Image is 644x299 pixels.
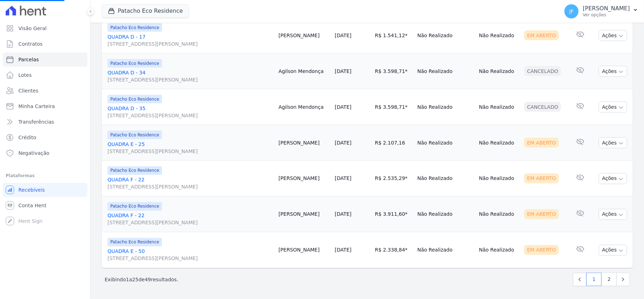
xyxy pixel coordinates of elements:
a: Visão Geral [3,21,87,35]
td: R$ 3.598,71 [372,89,414,125]
button: JF [PERSON_NAME] Ver opções [559,1,644,21]
td: [PERSON_NAME] [276,197,332,232]
td: Não Realizado [476,197,521,232]
td: [PERSON_NAME] [276,125,332,161]
a: Previous [573,273,586,286]
span: [STREET_ADDRESS][PERSON_NAME] [108,40,273,47]
a: [DATE] [335,211,352,217]
a: Negativação [3,146,87,160]
a: Minha Carteira [3,99,87,113]
span: [STREET_ADDRESS][PERSON_NAME] [108,112,273,119]
a: Next [616,273,630,286]
td: Não Realizado [476,18,521,53]
td: [PERSON_NAME] [276,161,332,197]
span: Clientes [18,87,38,94]
span: 25 [132,277,139,282]
div: Em Aberto [524,174,559,184]
a: QUADRA D - 34[STREET_ADDRESS][PERSON_NAME] [108,69,273,83]
a: Contratos [3,37,87,51]
span: Recebíveis [18,186,45,193]
span: Parcelas [18,56,39,63]
div: Cancelado [524,102,561,112]
td: Agilson Mendonça [276,53,332,89]
a: [DATE] [335,33,352,38]
td: Não Realizado [414,161,476,197]
td: R$ 2.338,84 [372,232,414,268]
a: QUADRA F - 22[STREET_ADDRESS][PERSON_NAME] [108,212,273,226]
button: Ações [599,137,627,148]
a: [DATE] [335,104,352,110]
td: Não Realizado [476,89,521,125]
td: Não Realizado [414,53,476,89]
span: Patacho Eco Residence [108,95,162,103]
span: [STREET_ADDRESS][PERSON_NAME] [108,219,273,226]
button: Ações [599,209,627,220]
a: Parcelas [3,52,87,67]
td: Não Realizado [476,232,521,268]
td: Não Realizado [414,89,476,125]
button: Ações [599,102,627,113]
td: [PERSON_NAME] [276,232,332,268]
span: Patacho Eco Residence [108,23,162,32]
a: Conta Hent [3,198,87,213]
button: Ações [599,66,627,77]
td: Não Realizado [476,161,521,197]
div: Em Aberto [524,245,559,255]
button: Ações [599,173,627,184]
span: Crédito [18,134,36,141]
span: Visão Geral [18,25,47,32]
a: Clientes [3,84,87,98]
span: JF [569,9,574,14]
p: Exibindo a de resultados. [105,276,178,283]
span: [STREET_ADDRESS][PERSON_NAME] [108,184,273,191]
td: R$ 3.598,71 [372,53,414,89]
a: Lotes [3,68,87,82]
td: R$ 1.541,12 [372,18,414,53]
span: [STREET_ADDRESS][PERSON_NAME] [108,148,273,155]
a: QUADRA D - 17[STREET_ADDRESS][PERSON_NAME] [108,33,273,47]
span: Patacho Eco Residence [108,238,162,247]
div: Em Aberto [524,138,559,148]
span: Minha Carteira [18,103,55,110]
a: [DATE] [335,140,352,146]
a: Transferências [3,115,87,129]
p: Ver opções [583,12,630,18]
span: Conta Hent [18,202,46,209]
td: [PERSON_NAME] [276,18,332,53]
span: [STREET_ADDRESS][PERSON_NAME] [108,255,273,262]
a: [DATE] [335,247,352,253]
td: Agilson Mendonça [276,89,332,125]
span: Lotes [18,72,32,79]
span: 49 [145,277,151,282]
span: Contratos [18,40,42,47]
div: Plataformas [6,171,85,180]
span: 1 [126,277,129,282]
td: Não Realizado [476,125,521,161]
a: QUADRA E - 25[STREET_ADDRESS][PERSON_NAME] [108,141,273,155]
span: Patacho Eco Residence [108,167,162,175]
a: Recebíveis [3,183,87,197]
span: Patacho Eco Residence [108,59,162,68]
span: [STREET_ADDRESS][PERSON_NAME] [108,76,273,83]
span: Patacho Eco Residence [108,202,162,211]
div: Em Aberto [524,209,559,219]
td: R$ 2.107,16 [372,125,414,161]
td: Não Realizado [476,53,521,89]
td: R$ 3.911,60 [372,197,414,232]
div: Cancelado [524,66,561,76]
a: 2 [602,273,617,286]
td: R$ 2.535,29 [372,161,414,197]
a: QUADRA F - 22[STREET_ADDRESS][PERSON_NAME] [108,176,273,191]
a: [DATE] [335,176,352,181]
a: [DATE] [335,68,352,74]
div: Em Aberto [524,30,559,40]
td: Não Realizado [414,125,476,161]
a: 1 [586,273,602,286]
td: Não Realizado [414,197,476,232]
a: Crédito [3,130,87,145]
span: Patacho Eco Residence [108,131,162,139]
button: Ações [599,30,627,41]
span: Negativação [18,149,50,157]
p: [PERSON_NAME] [583,5,630,12]
td: Não Realizado [414,18,476,53]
